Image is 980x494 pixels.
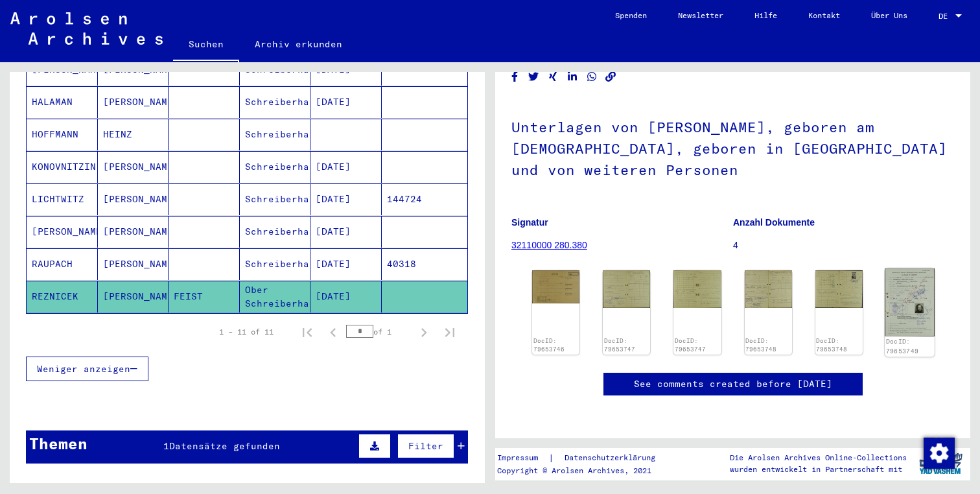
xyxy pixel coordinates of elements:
[310,216,382,248] mat-cell: [DATE]
[437,319,463,345] button: Last page
[511,217,548,228] b: Signatur
[533,337,565,353] a: DocID: 79653746
[733,217,815,228] b: Anzahl Dokumente
[98,119,169,150] mat-cell: HEINZ
[98,183,169,215] mat-cell: [PERSON_NAME]
[29,432,87,455] div: Themen
[382,183,468,215] mat-cell: 144724
[745,270,792,308] img: 001.jpg
[673,270,721,307] img: 002.jpg
[219,326,274,338] div: 1 – 11 of 11
[382,248,468,280] mat-cell: 40318
[532,270,579,303] img: 001.jpg
[169,440,280,452] span: Datensätze gefunden
[730,452,907,464] p: Die Arolsen Archives Online-Collections
[411,319,437,345] button: Next page
[924,438,955,469] img: Zustimmung ändern
[27,119,98,150] mat-cell: HOFFMANN
[527,69,541,85] button: Share on Twitter
[603,270,650,307] img: 001.jpg
[240,216,311,248] mat-cell: Schreiberhau
[98,248,169,280] mat-cell: [PERSON_NAME]
[240,248,311,280] mat-cell: Schreiberhau
[240,151,311,183] mat-cell: Schreiberhau
[10,12,163,45] img: Arolsen_neg.svg
[310,151,382,183] mat-cell: [DATE]
[239,29,358,60] a: Archiv erkunden
[27,151,98,183] mat-cell: KONOVNITZIN
[310,183,382,215] mat-cell: [DATE]
[585,69,599,85] button: Share on WhatsApp
[27,281,98,312] mat-cell: REZNICEK
[26,357,148,381] button: Weniger anzeigen
[98,216,169,248] mat-cell: [PERSON_NAME]
[169,281,240,312] mat-cell: FEIST
[497,451,548,465] a: Impressum
[310,248,382,280] mat-cell: [DATE]
[497,451,671,465] div: |
[566,69,579,85] button: Share on LinkedIn
[939,12,953,21] span: DE
[27,86,98,118] mat-cell: HALAMAN
[310,281,382,312] mat-cell: [DATE]
[240,119,311,150] mat-cell: Schreiberhau
[730,464,907,475] p: wurden entwickelt in Partnerschaft mit
[240,281,311,312] mat-cell: Ober Schreiberhau
[98,151,169,183] mat-cell: [PERSON_NAME]
[294,319,320,345] button: First page
[745,337,776,353] a: DocID: 79653748
[604,69,618,85] button: Copy link
[634,377,832,391] a: See comments created before [DATE]
[733,239,954,252] p: 4
[511,240,587,250] a: 32110000 280.380
[98,281,169,312] mat-cell: [PERSON_NAME]
[173,29,239,62] a: Suchen
[546,69,560,85] button: Share on Xing
[554,451,671,465] a: Datenschutzerklärung
[320,319,346,345] button: Previous page
[604,337,635,353] a: DocID: 79653747
[923,437,954,468] div: Zustimmung ändern
[816,337,847,353] a: DocID: 79653748
[511,97,954,197] h1: Unterlagen von [PERSON_NAME], geboren am [DEMOGRAPHIC_DATA], geboren in [GEOGRAPHIC_DATA] und von...
[240,86,311,118] mat-cell: Schreiberhau/Riesea
[27,216,98,248] mat-cell: [PERSON_NAME]
[675,337,706,353] a: DocID: 79653747
[37,363,130,375] span: Weniger anzeigen
[916,447,965,480] img: yv_logo.png
[886,338,918,355] a: DocID: 79653749
[27,248,98,280] mat-cell: RAUPACH
[98,86,169,118] mat-cell: [PERSON_NAME]
[346,325,411,338] div: of 1
[508,69,522,85] button: Share on Facebook
[310,86,382,118] mat-cell: [DATE]
[408,440,443,452] span: Filter
[163,440,169,452] span: 1
[240,183,311,215] mat-cell: Schreiberhau
[27,183,98,215] mat-cell: LICHTWITZ
[885,268,935,336] img: 001.jpg
[815,270,863,308] img: 002.jpg
[497,465,671,476] p: Copyright © Arolsen Archives, 2021
[397,434,454,458] button: Filter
